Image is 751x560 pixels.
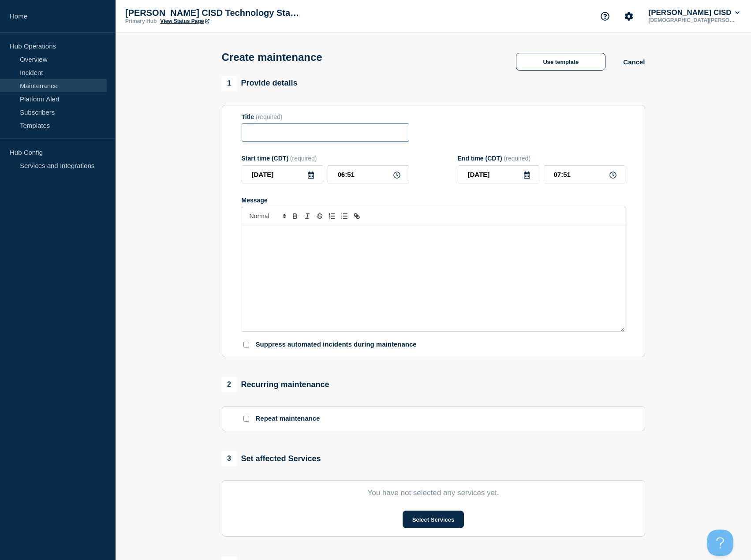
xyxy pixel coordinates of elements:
span: (required) [290,155,317,162]
button: Toggle italic text [301,211,314,221]
span: 2 [222,377,237,392]
span: (required) [256,113,283,120]
div: Set affected Services [222,451,321,466]
p: Suppress automated incidents during maintenance [256,340,417,349]
button: [PERSON_NAME] CISD [647,8,741,17]
div: Message [242,197,625,204]
span: Font size [246,211,289,221]
p: [DEMOGRAPHIC_DATA][PERSON_NAME] [647,17,739,23]
p: Repeat maintenance [256,414,320,423]
p: [PERSON_NAME] CISD Technology Status [125,8,302,18]
input: HH:MM [328,165,409,183]
h1: Create maintenance [222,51,322,63]
p: Primary Hub [125,18,157,24]
div: End time (CDT) [458,155,625,162]
iframe: Help Scout Beacon - Open [707,530,733,556]
button: Cancel [623,58,645,66]
div: Provide details [222,76,298,91]
div: Start time (CDT) [242,155,409,162]
button: Toggle strikethrough text [314,211,326,221]
button: Support [596,7,614,26]
a: View Status Page [160,18,209,24]
button: Toggle link [351,211,363,221]
span: 1 [222,76,237,91]
input: Title [242,123,409,142]
button: Select Services [403,511,464,528]
div: Message [242,225,625,331]
input: YYYY-MM-DD [242,165,323,183]
button: Use template [516,53,605,71]
input: YYYY-MM-DD [458,165,539,183]
button: Toggle bold text [289,211,301,221]
button: Account settings [620,7,638,26]
div: Title [242,113,409,120]
button: Toggle bulleted list [338,211,351,221]
input: Repeat maintenance [243,416,249,422]
button: Toggle ordered list [326,211,338,221]
span: (required) [504,155,531,162]
div: Recurring maintenance [222,377,329,392]
p: You have not selected any services yet. [242,489,625,497]
span: 3 [222,451,237,466]
input: HH:MM [544,165,625,183]
input: Suppress automated incidents during maintenance [243,342,249,347]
